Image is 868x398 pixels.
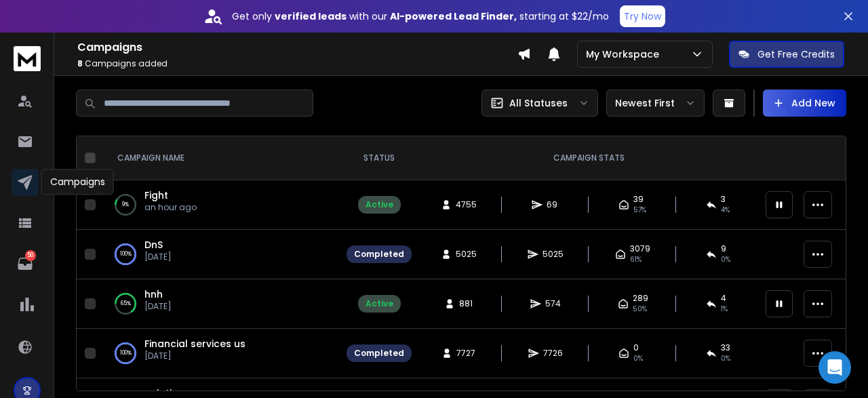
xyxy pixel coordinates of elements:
[77,58,83,69] span: 8
[633,304,647,315] span: 50 %
[366,199,393,210] div: Active
[144,351,245,361] p: [DATE]
[77,58,517,69] p: Campaigns added
[545,298,561,309] span: 574
[354,348,404,359] div: Completed
[763,89,846,117] button: Add New
[721,293,726,304] span: 4
[456,249,477,260] span: 5025
[620,5,665,27] button: Try Now
[542,249,564,260] span: 5025
[633,342,639,353] span: 0
[721,243,726,254] span: 9
[232,9,609,23] p: Get only with our starting at $22/mo
[630,254,642,265] span: 61 %
[509,96,568,110] p: All Statuses
[101,230,338,279] td: 100%DnS[DATE]
[729,41,844,68] button: Get Free Credits
[275,9,347,23] strong: verified leads
[144,252,172,262] p: [DATE]
[721,353,730,364] span: 0 %
[721,304,728,315] span: 1 %
[624,9,661,23] p: Try Now
[757,47,835,61] p: Get Free Credits
[818,351,851,384] div: Open Intercom Messenger
[547,199,560,210] span: 69
[721,342,730,353] span: 33
[120,247,132,261] p: 100 %
[721,205,730,216] span: 4 %
[456,348,475,359] span: 7727
[144,202,197,213] p: an hour ago
[101,180,338,230] td: 9%Fightan hour ago
[354,249,404,260] div: Completed
[144,287,163,301] a: hnh
[630,243,650,254] span: 3079
[606,89,705,117] button: Newest First
[77,39,517,56] h1: Campaigns
[25,250,36,261] p: 50
[633,194,644,205] span: 39
[144,337,245,351] a: Financial services us
[144,301,172,312] p: [DATE]
[12,250,39,277] a: 50
[633,353,643,364] span: 0%
[456,199,477,210] span: 4755
[144,238,163,252] a: DnS
[122,198,129,212] p: 9 %
[101,329,338,378] td: 100%Financial services us[DATE]
[41,169,114,195] div: Campaigns
[390,9,517,23] strong: AI-powered Lead Finder,
[366,298,393,309] div: Active
[543,348,563,359] span: 7726
[420,136,757,180] th: CAMPAIGN STATS
[721,194,726,205] span: 3
[633,293,648,304] span: 289
[101,136,338,180] th: CAMPAIGN NAME
[101,279,338,329] td: 65%hnh[DATE]
[338,136,420,180] th: STATUS
[721,254,730,265] span: 0 %
[144,188,168,202] a: Fight
[459,298,473,309] span: 881
[633,205,646,216] span: 57 %
[586,47,665,61] p: My Workspace
[121,297,131,311] p: 65 %
[14,46,41,71] img: logo
[120,346,132,360] p: 100 %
